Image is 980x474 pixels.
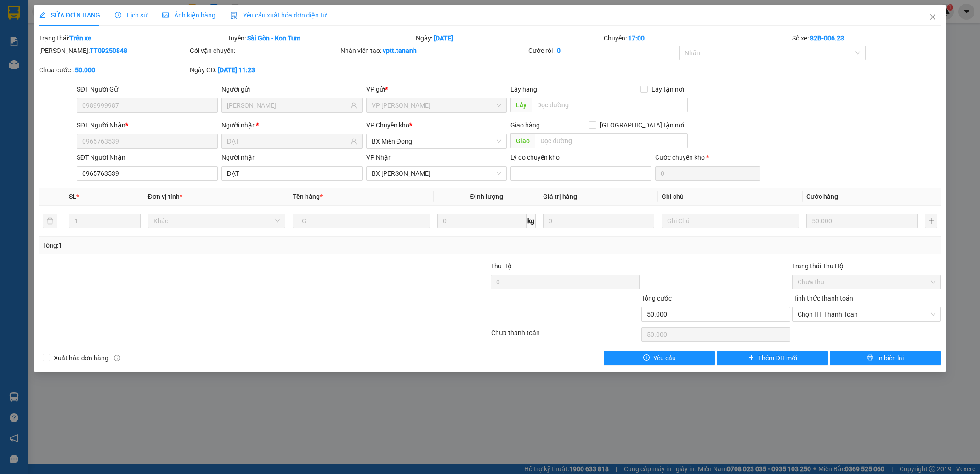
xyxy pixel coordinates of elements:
[596,120,688,130] span: [GEOGRAPHIC_DATA] tận nơi
[748,354,754,362] span: plus
[658,188,803,206] th: Ghi chú
[69,35,91,42] b: Trên xe
[929,13,936,21] span: close
[543,214,654,228] input: 0
[340,46,527,56] div: Nhân viên tạo:
[628,35,645,42] b: 17:00
[148,193,182,200] span: Đơn vị tính
[221,120,363,130] div: Người nhận
[75,66,95,74] b: 50.000
[115,12,147,19] span: Lịch sử
[470,193,503,200] span: Định lượng
[653,353,676,363] span: Yêu cầu
[490,328,641,344] div: Chưa thanh toán
[227,33,415,43] div: Tuyến:
[434,35,453,42] b: [DATE]
[528,46,677,56] div: Cước rồi :
[830,351,941,365] button: printerIn biên lai
[372,134,502,148] span: BX Miền Đông
[510,121,540,129] span: Giao hàng
[527,214,536,228] span: kg
[77,120,218,130] div: SĐT Người Nhận
[877,353,904,363] span: In biên lai
[366,121,409,129] span: VP Chuyển kho
[806,193,838,200] span: Cước hàng
[351,102,357,109] span: user
[535,133,688,148] input: Dọc đường
[557,47,561,54] b: 0
[510,152,651,162] div: Lý do chuyển kho
[415,33,603,43] div: Ngày:
[77,152,218,162] div: SĐT Người Nhận
[867,354,873,362] span: printer
[920,5,946,30] button: Close
[662,214,799,228] input: Ghi Chú
[366,152,507,162] div: VP Nhận
[925,214,937,228] button: plus
[221,84,363,94] div: Người gửi
[510,133,535,148] span: Giao
[366,84,507,94] div: VP gửi
[218,66,255,74] b: [DATE] 11:23
[227,100,349,110] input: Tên người gửi
[293,214,430,228] input: VD: Bàn, Ghế
[39,12,45,18] span: edit
[230,12,238,19] img: icon
[293,193,323,200] span: Tên hàng
[543,193,577,200] span: Giá trị hàng
[351,138,357,145] span: user
[77,84,218,94] div: SĐT Người Gửi
[510,98,532,112] span: Lấy
[50,353,113,363] span: Xuất hóa đơn hàng
[114,355,120,361] span: info-circle
[69,193,76,200] span: SL
[791,33,942,43] div: Số xe:
[648,84,688,94] span: Lấy tận nơi
[641,295,672,302] span: Tổng cước
[43,240,378,250] div: Tổng: 1
[792,295,853,302] label: Hình thức thanh toán
[39,12,100,19] span: SỬA ĐƠN HÀNG
[221,152,363,162] div: Người nhận
[491,262,512,270] span: Thu Hộ
[758,353,797,363] span: Thêm ĐH mới
[810,35,844,42] b: 82B-006.23
[39,46,188,56] div: [PERSON_NAME]:
[383,47,417,54] b: vptt.tananh
[247,35,300,42] b: Sài Gòn - Kon Tum
[717,351,828,365] button: plusThêm ĐH mới
[798,307,935,321] span: Chọn HT Thanh Toán
[162,12,215,19] span: Ảnh kiện hàng
[162,12,169,18] span: picture
[39,65,188,75] div: Chưa cước :
[372,167,502,180] span: BX Phạm Văn Đồng
[115,12,121,18] span: clock-circle
[792,261,941,271] div: Trạng thái Thu Hộ
[655,152,760,162] div: Cước chuyển kho
[90,47,127,54] b: TT09250848
[153,214,280,228] span: Khác
[38,33,227,43] div: Trạng thái:
[806,214,918,228] input: 0
[190,46,339,56] div: Gói vận chuyển:
[190,65,339,75] div: Ngày GD:
[227,136,349,146] input: Tên người nhận
[510,86,537,93] span: Lấy hàng
[532,98,688,112] input: Dọc đường
[603,33,791,43] div: Chuyến:
[798,275,935,289] span: Chưa thu
[230,12,327,19] span: Yêu cầu xuất hóa đơn điện tử
[643,354,650,362] span: exclamation-circle
[43,214,57,228] button: delete
[372,98,502,112] span: VP Thành Thái
[604,351,715,365] button: exclamation-circleYêu cầu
